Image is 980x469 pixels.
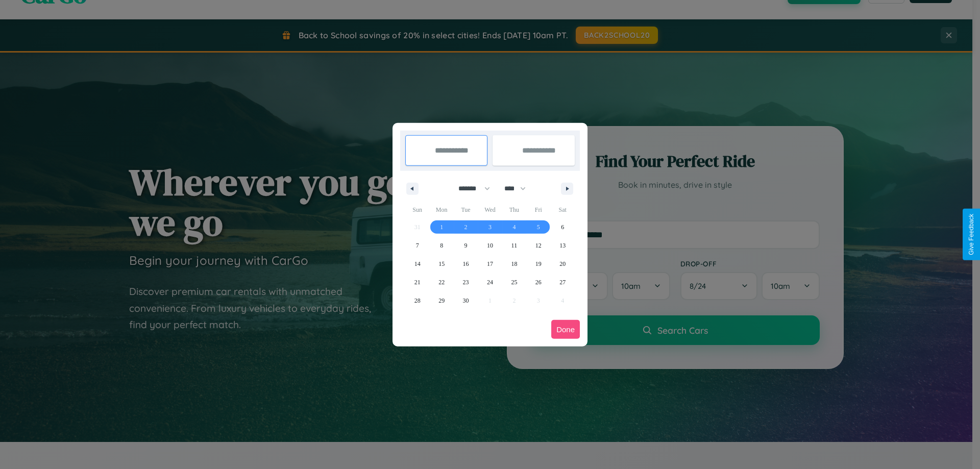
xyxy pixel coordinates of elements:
button: 25 [502,273,526,291]
span: 8 [440,236,443,255]
button: 11 [502,236,526,255]
span: 26 [535,273,542,291]
span: 2 [464,218,468,236]
span: Tue [454,202,478,218]
button: 17 [478,255,502,273]
button: 26 [526,273,550,291]
span: 4 [512,218,516,236]
button: 9 [454,236,478,255]
button: 14 [405,255,429,273]
span: 22 [438,273,445,291]
span: Sat [551,202,575,218]
span: 13 [559,236,566,255]
span: Wed [478,202,502,218]
button: 1 [429,218,453,236]
button: Done [551,320,580,339]
button: 18 [502,255,526,273]
span: 9 [464,236,468,255]
span: 15 [438,255,445,273]
button: 2 [454,218,478,236]
span: Sun [405,202,429,218]
button: 8 [429,236,453,255]
span: 20 [559,255,566,273]
button: 28 [405,291,429,310]
button: 22 [429,273,453,291]
button: 16 [454,255,478,273]
span: 7 [416,236,419,255]
span: 5 [537,218,540,236]
span: 18 [511,255,517,273]
span: 6 [561,218,564,236]
button: 24 [478,273,502,291]
button: 13 [551,236,575,255]
span: 1 [440,218,443,236]
div: Give Feedback [968,214,975,255]
span: 12 [535,236,542,255]
span: 17 [487,255,493,273]
button: 10 [478,236,502,255]
button: 23 [454,273,478,291]
button: 6 [551,218,575,236]
button: 5 [526,218,550,236]
span: 23 [463,273,469,291]
span: 11 [511,236,518,255]
button: 19 [526,255,550,273]
span: 28 [414,291,421,310]
span: 24 [487,273,493,291]
button: 3 [478,218,502,236]
button: 20 [551,255,575,273]
button: 21 [405,273,429,291]
button: 4 [502,218,526,236]
span: 27 [559,273,566,291]
span: 19 [535,255,542,273]
button: 30 [454,291,478,310]
span: 14 [414,255,421,273]
span: 29 [438,291,445,310]
button: 27 [551,273,575,291]
button: 7 [405,236,429,255]
span: Thu [502,202,526,218]
span: Fri [526,202,550,218]
span: 16 [463,255,469,273]
span: 21 [414,273,421,291]
button: 12 [526,236,550,255]
button: 15 [429,255,453,273]
span: 30 [463,291,469,310]
span: 25 [511,273,517,291]
span: Mon [429,202,453,218]
span: 3 [488,218,492,236]
span: 10 [487,236,493,255]
button: 29 [429,291,453,310]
